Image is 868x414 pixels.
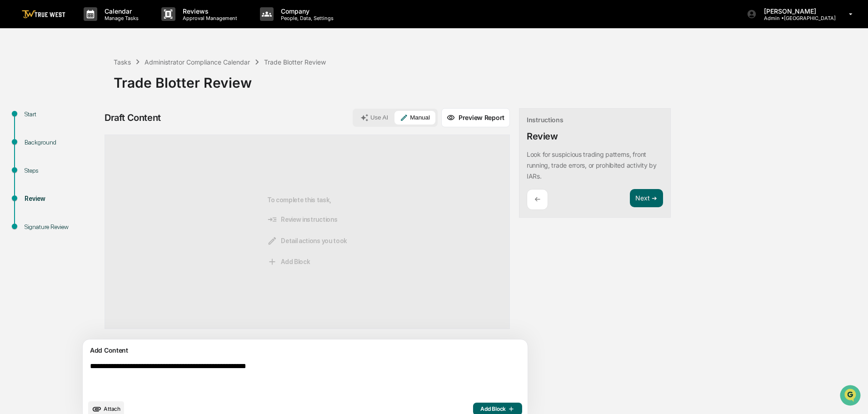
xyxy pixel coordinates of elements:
span: Add Block [480,405,515,413]
a: 🔎Data Lookup [5,200,61,216]
div: Administrator Compliance Calendar [145,58,250,66]
div: Signature Review [25,222,99,232]
span: Preclearance [18,186,59,195]
div: Past conversations [9,101,61,108]
span: • [75,148,79,155]
a: Powered byPylon [64,225,110,232]
div: 🔎 [9,204,16,211]
span: [PERSON_NAME] [28,148,74,155]
img: 1746055101610-c473b297-6a78-478c-a979-82029cc54cd1 [9,70,25,86]
span: [DATE] [80,124,99,131]
span: Data Lookup [18,203,57,212]
img: 8933085812038_c878075ebb4cc5468115_72.jpg [19,70,35,86]
div: Steps [25,166,99,175]
img: Tammy Steffen [9,115,24,130]
p: Manage Tasks [97,15,143,21]
div: Start new chat [41,70,149,79]
span: Review instructions [267,214,337,224]
p: People, Data, Settings [274,15,338,21]
button: See all [141,99,165,110]
div: Review [527,131,558,142]
p: Reviews [175,7,242,15]
span: [DATE] [80,148,99,155]
div: Instructions [527,116,564,124]
span: Pylon [90,225,110,232]
img: logo [22,10,65,19]
div: Tasks [114,58,131,66]
p: Admin • [GEOGRAPHIC_DATA] [757,15,836,21]
iframe: Open customer support [839,384,863,409]
p: How can we help? [9,19,165,34]
p: Approval Management [175,15,242,21]
p: ← [534,195,540,204]
div: Trade Blotter Review [114,67,863,91]
button: Start new chat [155,72,165,83]
div: 🖐️ [9,187,16,194]
div: Draft Content [105,112,161,123]
img: Tammy Steffen [9,140,24,154]
p: Calendar [97,7,143,15]
span: Detail actions you took [267,236,347,246]
button: Preview Report [441,108,510,127]
span: • [75,124,79,131]
div: To complete this task, [267,150,347,314]
div: Review [25,194,99,204]
div: Add Content [88,345,522,356]
button: Next ➔ [630,189,663,208]
span: Attach [104,405,120,412]
div: Trade Blotter Review [264,58,326,66]
div: Start [25,110,99,119]
p: Look for suspicious trading patterns, front running, trade errors, or prohibited activity by IARs. [527,150,657,180]
p: [PERSON_NAME] [757,7,836,15]
a: 🖐️Preclearance [5,182,62,199]
button: Manual [394,111,435,125]
div: Background [25,138,99,147]
p: Company [274,7,338,15]
div: 🗄️ [66,187,73,194]
span: [PERSON_NAME] [28,124,74,131]
div: We're available if you need us! [41,79,125,86]
button: Use AI [355,111,394,125]
a: 🗄️Attestations [62,182,116,199]
span: Add Block [267,257,310,267]
span: Attestations [75,186,113,195]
